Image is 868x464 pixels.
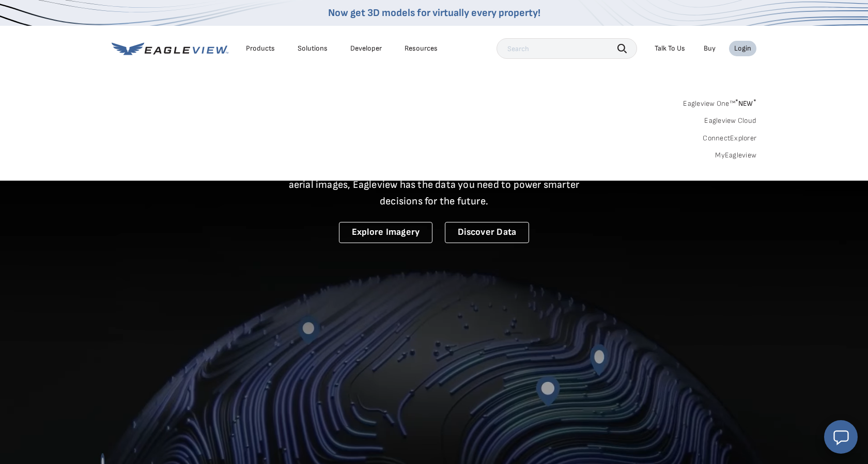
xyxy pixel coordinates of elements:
div: Login [734,44,751,53]
p: A new era starts here. Built on more than 3.5 billion high-resolution aerial images, Eagleview ha... [276,160,592,210]
input: Search [497,38,637,59]
div: Products [246,44,275,53]
div: Talk To Us [655,44,685,53]
a: MyEagleview [715,151,756,160]
a: Now get 3D models for virtually every property! [328,7,540,19]
div: Solutions [298,44,328,53]
a: Eagleview Cloud [704,116,756,125]
span: NEW [735,99,756,108]
a: Explore Imagery [339,222,433,243]
a: Buy [704,44,716,53]
button: Open chat window [824,420,858,454]
a: Eagleview One™*NEW* [683,96,756,108]
a: ConnectExplorer [703,134,756,143]
div: Resources [405,44,438,53]
a: Developer [350,44,382,53]
a: Discover Data [445,222,529,243]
